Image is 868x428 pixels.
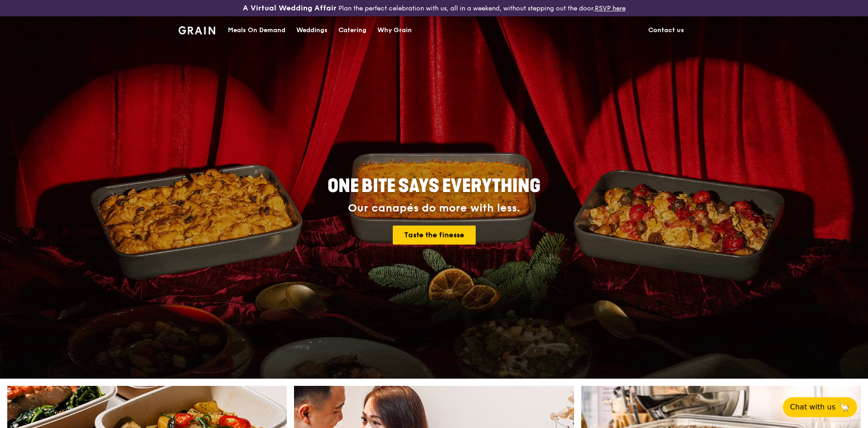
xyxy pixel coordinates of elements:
[393,226,476,245] a: Taste the finesse
[243,4,337,13] h3: A Virtual Wedding Affair
[178,26,215,34] img: Grain
[328,175,540,197] span: ONE BITE SAYS EVERYTHING
[372,17,417,44] a: Why Grain
[783,397,857,417] button: Chat with us🦙
[178,16,215,43] a: GrainGrain
[790,402,835,413] span: Chat with us
[291,17,333,44] a: Weddings
[595,5,626,12] a: RSVP here
[377,17,412,44] div: Why Grain
[228,17,285,44] div: Meals On Demand
[338,17,366,44] div: Catering
[333,17,372,44] a: Catering
[271,202,597,215] div: Our canapés do more with less.
[643,17,690,44] a: Contact us
[173,4,695,13] div: Plan the perfect celebration with us, all in a weekend, without stepping out the door.
[296,17,328,44] div: Weddings
[839,402,850,413] span: 🦙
